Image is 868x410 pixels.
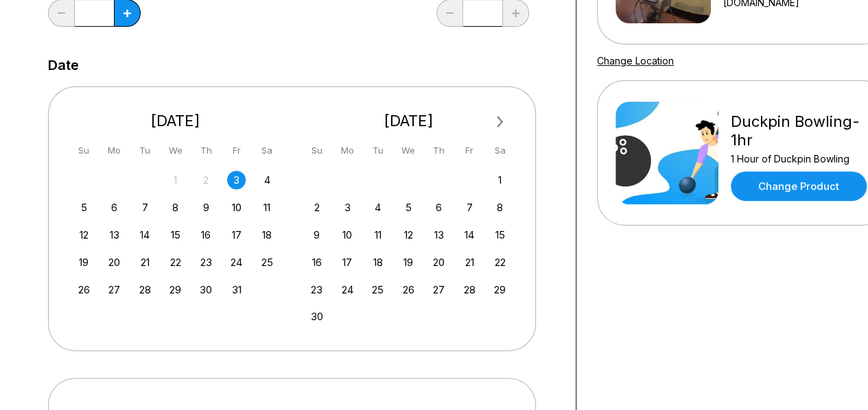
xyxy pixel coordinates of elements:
div: Choose Tuesday, October 28th, 2025 [136,280,154,299]
div: Choose Sunday, November 30th, 2025 [307,307,326,326]
div: Choose Tuesday, October 7th, 2025 [136,198,154,217]
div: Choose Thursday, October 9th, 2025 [197,198,215,217]
div: We [166,141,185,160]
div: Choose Saturday, October 11th, 2025 [258,198,277,217]
div: Choose Thursday, November 6th, 2025 [430,198,448,217]
div: Choose Friday, October 3rd, 2025 [227,171,246,189]
div: Fr [460,141,479,160]
div: [DATE] [69,112,282,130]
div: Choose Sunday, November 2nd, 2025 [307,198,326,217]
div: Choose Wednesday, November 26th, 2025 [399,280,418,299]
div: Sa [491,141,509,160]
div: Sa [258,141,277,160]
div: Choose Thursday, October 16th, 2025 [197,226,215,244]
div: Choose Tuesday, November 25th, 2025 [368,280,387,299]
div: Choose Monday, November 24th, 2025 [338,280,357,299]
div: Choose Friday, October 10th, 2025 [227,198,246,217]
div: Choose Sunday, October 19th, 2025 [75,253,93,272]
div: [DATE] [303,112,515,130]
div: Choose Thursday, November 20th, 2025 [430,253,448,272]
div: Choose Saturday, November 8th, 2025 [491,198,509,217]
a: Change Product [731,171,867,201]
div: Su [307,141,326,160]
div: Choose Tuesday, November 18th, 2025 [368,253,387,272]
div: Choose Friday, November 14th, 2025 [460,226,479,244]
div: Choose Monday, November 3rd, 2025 [338,198,357,217]
div: Choose Wednesday, November 5th, 2025 [399,198,418,217]
div: Not available Wednesday, October 1st, 2025 [166,171,185,189]
div: Choose Wednesday, October 8th, 2025 [166,198,185,217]
div: Choose Saturday, November 15th, 2025 [491,226,509,244]
div: Choose Saturday, October 4th, 2025 [258,171,277,189]
div: Choose Monday, November 17th, 2025 [338,253,357,272]
div: Choose Tuesday, November 4th, 2025 [368,198,387,217]
div: Choose Wednesday, October 29th, 2025 [166,280,185,299]
div: Th [197,141,215,160]
div: Choose Saturday, November 29th, 2025 [491,280,509,299]
div: Choose Tuesday, October 14th, 2025 [136,226,154,244]
div: Choose Saturday, October 25th, 2025 [258,253,277,272]
div: Choose Wednesday, October 22nd, 2025 [166,253,185,272]
div: Choose Tuesday, October 21st, 2025 [136,253,154,272]
div: Choose Thursday, November 13th, 2025 [430,226,448,244]
div: Choose Friday, October 24th, 2025 [227,253,246,272]
div: month 2025-11 [306,169,512,326]
div: month 2025-10 [73,169,279,299]
div: Choose Sunday, October 26th, 2025 [75,280,93,299]
div: Tu [136,141,154,160]
div: Mo [105,141,124,160]
div: Not available Thursday, October 2nd, 2025 [197,171,215,189]
div: Choose Saturday, October 18th, 2025 [258,226,277,244]
div: Choose Saturday, November 22nd, 2025 [491,253,509,272]
div: Choose Thursday, October 30th, 2025 [197,280,215,299]
div: Choose Monday, November 10th, 2025 [338,226,357,244]
div: Choose Sunday, November 9th, 2025 [307,226,326,244]
div: Choose Monday, October 13th, 2025 [105,226,124,244]
div: Su [75,141,93,160]
div: Choose Friday, November 28th, 2025 [460,280,479,299]
a: Change Location [597,55,674,67]
div: Choose Wednesday, November 12th, 2025 [399,226,418,244]
div: Choose Sunday, November 23rd, 2025 [307,280,326,299]
div: Choose Thursday, November 27th, 2025 [430,280,448,299]
div: Choose Monday, October 27th, 2025 [105,280,124,299]
div: Fr [227,141,246,160]
button: Next Month [489,111,511,133]
div: Tu [368,141,387,160]
div: Choose Sunday, October 5th, 2025 [75,198,93,217]
div: Choose Wednesday, October 15th, 2025 [166,226,185,244]
div: Choose Friday, November 21st, 2025 [460,253,479,272]
div: Choose Monday, October 6th, 2025 [105,198,124,217]
div: Choose Monday, October 20th, 2025 [105,253,124,272]
div: Choose Sunday, November 16th, 2025 [307,253,326,272]
div: Choose Friday, November 7th, 2025 [460,198,479,217]
img: Duckpin Bowling- 1hr [615,101,718,204]
div: Choose Wednesday, November 19th, 2025 [399,253,418,272]
div: Choose Thursday, October 23rd, 2025 [197,253,215,272]
div: Mo [338,141,357,160]
div: Choose Friday, October 31st, 2025 [227,280,246,299]
div: Th [430,141,448,160]
div: Choose Sunday, October 12th, 2025 [75,226,93,244]
div: We [399,141,418,160]
div: Choose Friday, October 17th, 2025 [227,226,246,244]
label: Date [48,58,79,73]
div: Choose Saturday, November 1st, 2025 [491,171,509,189]
div: Choose Tuesday, November 11th, 2025 [368,226,387,244]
